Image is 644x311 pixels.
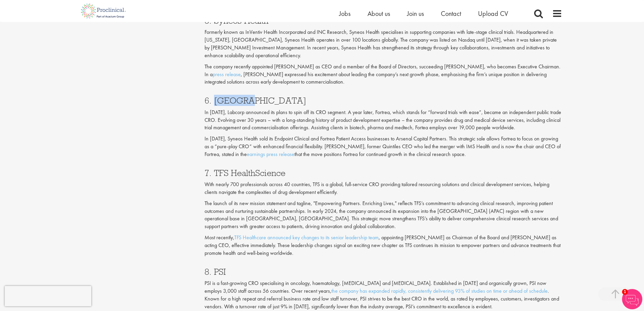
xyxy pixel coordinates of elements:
[205,16,562,25] h3: 5. Syneos Health
[205,267,562,276] h3: 8. PSI
[213,71,241,78] a: press release
[205,181,562,196] p: With nearly 700 professionals across 40 countries, TFS is a global, full-service CRO providing ta...
[205,135,562,158] p: In [DATE], Syneos Health sold its Endpoint Clinical and Fortrea Patient Access businesses to Arse...
[367,9,390,18] a: About us
[205,169,562,177] h3: 7. TFS HealthScience
[339,9,351,18] a: Jobs
[205,96,562,105] h3: 6. [GEOGRAPHIC_DATA]
[441,9,461,18] a: Contact
[478,9,508,18] a: Upload CV
[247,151,294,158] a: earnings press release
[205,234,562,257] p: Most recently, , appointing [PERSON_NAME] as Chairman of the Board and [PERSON_NAME] as acting CE...
[205,63,562,86] p: The company recently appointed [PERSON_NAME] as CEO and a member of the Board of Directors, succe...
[205,280,562,310] p: PSI is a fast-growing CRO specialising in oncology, haematology, [MEDICAL_DATA] and [MEDICAL_DATA...
[205,28,562,59] p: Formerly known as InVentiv Health Incorporated and INC Research, Syneos Health specialises in sup...
[5,286,91,306] iframe: reCAPTCHA
[205,109,562,132] p: In [DATE], Labcorp announced its plans to spin off its CRO segment. A year later, Fortrea, which ...
[407,9,424,18] a: Join us
[331,287,548,294] a: the company has expanded rapidly, consistently delivering 93% of studies on time or ahead of sche...
[234,234,379,241] a: TFS Healthcare announced key changes to its senior leadership team
[622,289,642,309] img: Chatbot
[205,200,562,230] p: The launch of its new mission statement and tagline, "Empowering Partners. Enriching Lives," refl...
[622,289,628,295] span: 1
